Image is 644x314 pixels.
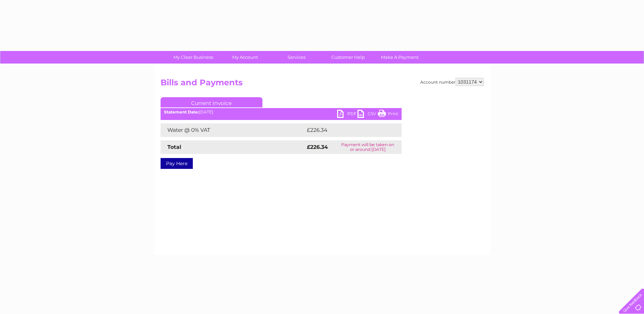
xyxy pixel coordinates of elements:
[161,110,402,115] div: [DATE]
[334,140,401,154] td: Payment will be taken on or around [DATE]
[161,158,193,169] a: Pay Here
[337,110,357,120] a: PDF
[357,110,378,120] a: CSV
[164,109,199,115] b: Statement Date:
[161,78,484,91] h2: Bills and Payments
[165,51,221,64] a: My Clear Business
[420,78,484,86] div: Account number
[372,51,428,64] a: Make A Payment
[161,97,262,107] a: Current Invoice
[161,123,305,137] td: Water @ 0% VAT
[378,110,398,120] a: Print
[305,123,390,137] td: £226.34
[269,51,325,64] a: Services
[307,144,328,150] strong: £226.34
[217,51,273,64] a: My Account
[320,51,376,64] a: Customer Help
[167,144,181,150] strong: Total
